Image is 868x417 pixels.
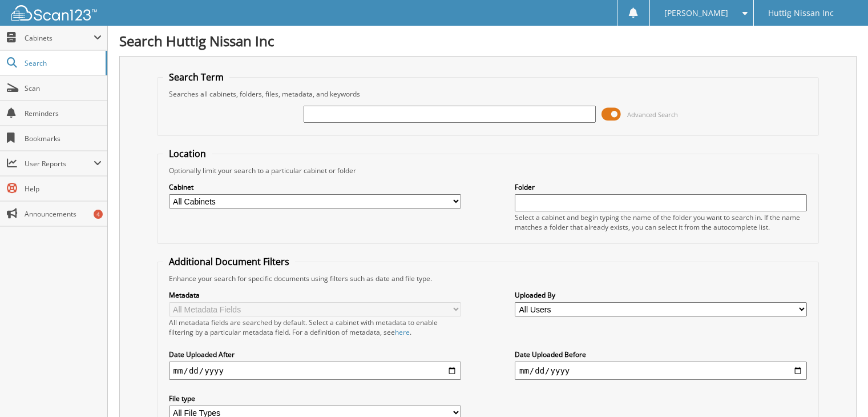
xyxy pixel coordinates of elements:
[25,159,94,169] span: User Reports
[25,109,102,118] span: Reminders
[163,166,813,175] div: Optionally limit your search to a particular cabinet or folder
[25,83,102,93] span: Scan
[515,212,807,232] div: Select a cabinet and begin typing the name of the folder you want to search in. If the name match...
[768,10,834,17] span: Huttig Nissan Inc
[169,394,461,403] label: File type
[119,31,857,50] h1: Search Huttig Nissan Inc
[515,182,807,192] label: Folder
[169,182,461,192] label: Cabinet
[11,5,97,21] img: scan123-logo-white.svg
[169,350,461,359] label: Date Uploaded After
[169,318,461,337] div: All metadata fields are searched by default. Select a cabinet with metadata to enable filtering b...
[163,274,813,283] div: Enhance your search for specific documents using filters such as date and file type.
[515,350,807,359] label: Date Uploaded Before
[395,327,410,337] a: here
[25,58,100,68] span: Search
[169,290,461,300] label: Metadata
[163,89,813,99] div: Searches all cabinets, folders, files, metadata, and keywords
[25,184,102,194] span: Help
[163,71,229,83] legend: Search Term
[515,290,807,300] label: Uploaded By
[163,147,212,160] legend: Location
[25,33,94,43] span: Cabinets
[627,110,678,119] span: Advanced Search
[664,10,728,17] span: [PERSON_NAME]
[169,362,461,380] input: start
[25,209,102,219] span: Announcements
[811,362,868,417] iframe: Chat Widget
[163,255,295,268] legend: Additional Document Filters
[94,210,103,219] div: 4
[25,134,102,143] span: Bookmarks
[515,362,807,380] input: end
